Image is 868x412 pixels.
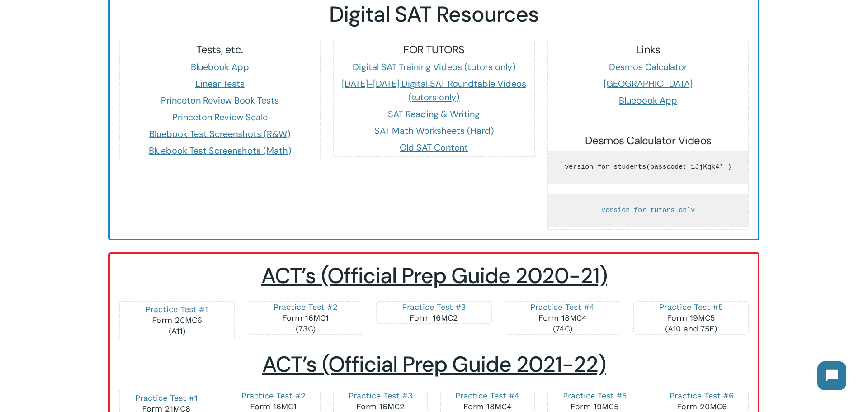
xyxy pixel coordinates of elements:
a: Practice Test #1 [146,304,208,314]
a: Bluebook Test Screenshots (Math) [149,145,291,156]
span: ACT’s (Official Prep Guide 2020-21) [261,261,607,290]
a: Practice Test #4 [455,391,519,400]
a: Practice Test #5 [659,302,723,312]
h5: Tests, etc. [120,43,320,57]
h2: Digital SAT Resources [119,1,749,28]
a: Practice Test #3 [349,391,413,400]
span: ACT’s (Official Prep Guide 2021-22) [262,350,606,379]
p: Form 19MC5 (A10 and 75E) [643,302,740,334]
a: Princeton Review Scale [172,111,268,123]
h5: Links [548,43,748,57]
p: Form 18MC4 (74C) [514,302,611,334]
a: [DATE]-[DATE] Digital SAT Roundtable Videos (tutors only) [342,78,526,103]
a: Practice Test #2 [241,391,306,400]
a: Practice Test #1 [135,393,198,403]
iframe: Chatbot [808,352,855,399]
h5: FOR TUTORS [334,43,534,57]
p: Form 20MC6 (A11) [129,304,226,336]
a: [GEOGRAPHIC_DATA] [604,78,693,90]
a: SAT Math Worksheets (Hard) [374,125,494,137]
pre: (passcode: 1JjKqk4* ) [548,151,748,184]
a: Practice Test #5 [563,391,627,400]
a: Princeton Review Book Tests [161,95,279,106]
a: Bluebook App [191,61,249,73]
a: Bluebook App [619,95,677,106]
a: Desmos Calculator [609,61,687,73]
a: Practice Test #3 [402,302,466,312]
a: Bluebook Test Screenshots (R&W) [149,128,290,140]
a: version for students [565,163,646,171]
a: Practice Test #4 [530,302,594,312]
p: Form 16MC2 [386,302,482,323]
a: Linear Tests [195,78,245,90]
a: Digital SAT Training Videos (tutors only) [353,61,515,73]
p: Form 16MC1 (73C) [257,302,354,334]
h5: Desmos Calculator Videos [548,133,748,148]
a: version for tutors only [601,207,695,214]
a: Practice Test #2 [274,302,338,312]
a: Practice Test #6 [670,391,734,400]
a: SAT Reading & Writing [388,108,480,120]
a: Old SAT Content [400,142,468,153]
